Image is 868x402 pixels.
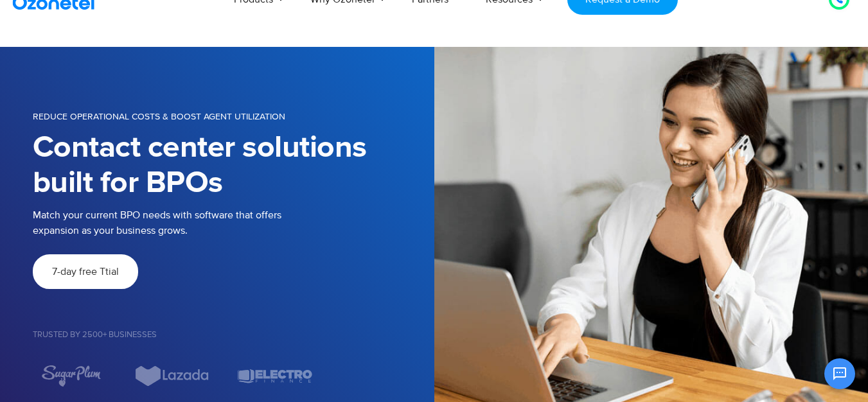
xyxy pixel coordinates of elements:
div: 5 / 7 [33,365,109,387]
div: Image Carousel [33,365,415,387]
img: sugarplum [40,365,101,387]
img: electro [236,365,313,387]
h5: Trusted by 2500+ Businesses [33,331,415,339]
button: Open chat [824,358,855,389]
span: 7-day free Ttial [52,267,119,277]
div: 7 / 7 [236,365,313,387]
a: 7-day free Ttial [33,254,138,289]
img: Lazada [134,365,211,387]
div: 1 / 7 [339,368,415,383]
span: Reduce operational costs & boost agent utilization [33,111,285,122]
p: Match your current BPO needs with software that offers expansion as your business grows. [33,207,308,238]
h1: Contact center solutions built for BPOs [33,130,415,201]
div: 6 / 7 [134,365,211,387]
